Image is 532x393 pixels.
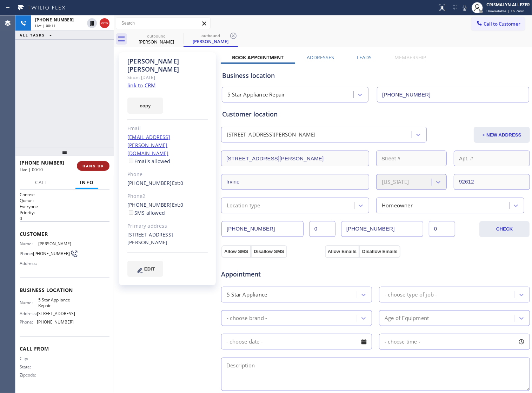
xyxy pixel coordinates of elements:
[127,82,156,89] a: link to CRM
[20,311,37,316] span: Address:
[221,245,251,258] button: Allow SMS
[35,23,55,28] span: Live | 00:11
[221,151,369,166] input: Address
[20,345,109,352] span: Call From
[184,33,237,38] div: outbound
[127,57,208,73] div: [PERSON_NAME] [PERSON_NAME]
[341,221,423,237] input: Phone Number 2
[127,73,208,81] div: Since: [DATE]
[129,159,133,163] input: Emails allowed
[376,151,447,166] input: Street #
[20,300,38,305] span: Name:
[307,54,334,61] label: Addresses
[20,209,109,215] h2: Priority:
[486,8,524,13] span: Unavailable | 1h 7min
[35,179,48,186] span: Call
[127,171,208,179] div: Phone
[38,241,73,246] span: [PERSON_NAME]
[15,31,59,39] button: ALL TASKS
[454,174,530,190] input: ZIP
[77,161,109,171] button: HANG UP
[221,221,304,237] input: Phone Number
[20,364,38,369] span: State:
[325,245,359,258] button: Allow Emails
[221,269,323,279] span: Appointment
[227,314,267,322] div: - choose brand -
[20,215,109,221] p: 0
[20,198,109,204] h2: Queue:
[129,210,133,215] input: SMS allowed
[80,179,94,186] span: Info
[221,334,372,349] input: - choose date -
[251,245,287,258] button: Disallow SMS
[82,164,104,168] span: HANG UP
[37,319,74,325] span: [PHONE_NUMBER]
[127,125,208,133] div: Email
[127,222,208,230] div: Primary address
[359,245,400,258] button: Disallow Emails
[486,2,530,8] div: CRISMALYN ALLEZER
[429,221,455,237] input: Ext. 2
[20,319,37,325] span: Phone:
[471,17,525,31] button: Call to Customer
[20,33,45,38] span: ALL TASKS
[127,180,172,186] a: [PHONE_NUMBER]
[184,31,237,46] div: Linda Haesler
[382,201,413,209] div: Homeowner
[460,3,470,13] button: Mute
[130,39,183,45] div: [PERSON_NAME]
[127,209,165,216] label: SMS allowed
[31,176,53,189] button: Call
[127,134,170,156] a: [EMAIL_ADDRESS][PERSON_NAME][DOMAIN_NAME]
[75,176,98,189] button: Info
[221,174,369,190] input: City
[127,201,172,208] a: [PHONE_NUMBER]
[172,201,184,208] span: Ext: 0
[385,338,420,345] span: - choose time -
[184,38,237,45] div: [PERSON_NAME]
[172,180,184,186] span: Ext: 0
[127,98,163,114] button: copy
[20,356,38,361] span: City:
[33,251,70,256] span: [PHONE_NUMBER]
[127,158,171,165] label: Emails allowed
[127,261,163,277] button: EDIT
[20,287,109,293] span: Business location
[454,151,530,166] input: Apt. #
[116,18,210,29] input: Search
[385,314,429,322] div: Age of Equipment
[35,17,74,23] span: [PHONE_NUMBER]
[227,291,267,299] div: 5 Star Appliance
[222,109,529,119] div: Customer location
[20,204,109,209] p: Everyone
[474,127,530,143] button: + NEW ADDRESS
[38,297,73,308] span: 5 Star Appliance Repair
[127,231,208,247] div: [STREET_ADDRESS][PERSON_NAME]
[130,33,183,39] div: outbound
[144,266,155,272] span: EDIT
[130,31,183,47] div: Linda Haesler
[20,372,38,378] span: Zipcode:
[87,18,97,28] button: Hold Customer
[377,87,529,102] input: Phone Number
[100,18,109,28] button: Hang up
[232,54,284,61] label: Book Appointment
[227,201,260,209] div: Location type
[20,231,109,237] span: Customer
[227,91,285,99] div: 5 Star Appliance Repair
[357,54,372,61] label: Leads
[479,221,530,237] button: CHECK
[20,167,43,173] span: Live | 00:10
[309,221,335,237] input: Ext.
[394,54,426,61] label: Membership
[222,71,529,80] div: Business location
[385,291,437,299] div: - choose type of job -
[484,21,520,27] span: Call to Customer
[127,192,208,200] div: Phone2
[227,131,316,139] div: [STREET_ADDRESS][PERSON_NAME]
[20,261,38,266] span: Address:
[20,241,38,246] span: Name:
[20,159,64,166] span: [PHONE_NUMBER]
[20,251,33,256] span: Phone:
[37,311,75,316] span: [STREET_ADDRESS]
